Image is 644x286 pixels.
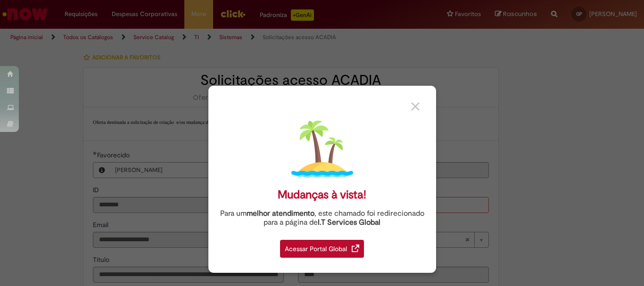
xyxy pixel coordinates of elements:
[291,118,353,180] img: island.png
[411,102,420,111] img: close_button_grey.png
[280,235,364,258] a: Acessar Portal Global
[318,212,380,227] a: I.T Services Global
[280,240,364,258] div: Acessar Portal Global
[215,209,429,227] div: Para um , este chamado foi redirecionado para a página de
[247,209,314,218] strong: melhor atendimento
[278,188,366,202] div: Mudanças à vista!
[352,245,359,252] img: redirect_link.png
